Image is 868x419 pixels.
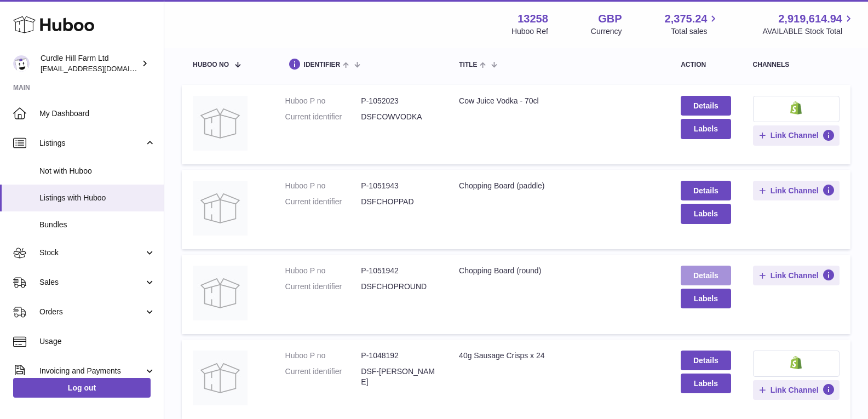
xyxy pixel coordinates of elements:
[13,55,30,72] img: internalAdmin-13258@internal.huboo.com
[193,181,248,236] img: Chopping Board (paddle)
[681,181,731,200] a: Details
[39,220,156,230] span: Bundles
[665,12,708,26] span: 2,375.24
[681,374,731,393] button: Labels
[361,181,437,191] dd: P-1051943
[39,248,144,258] span: Stock
[771,130,819,140] span: Link Channel
[39,166,156,176] span: Not with Huboo
[39,108,156,119] span: My Dashboard
[753,125,840,145] button: Link Channel
[285,366,361,387] dt: Current identifier
[285,96,361,106] dt: Huboo P no
[771,186,819,196] span: Link Channel
[598,12,622,26] strong: GBP
[753,266,840,285] button: Link Channel
[39,336,156,347] span: Usage
[361,112,437,122] dd: DSFCOWVODKA
[193,351,248,405] img: 40g Sausage Crisps x 24
[459,351,659,361] div: 40g Sausage Crisps x 24
[285,351,361,361] dt: Huboo P no
[762,12,855,37] a: 2,919,614.94 AVAILABLE Stock Total
[771,385,819,395] span: Link Channel
[39,366,144,376] span: Invoicing and Payments
[681,204,731,223] button: Labels
[762,26,855,37] span: AVAILABLE Stock Total
[681,289,731,308] button: Labels
[39,193,156,203] span: Listings with Huboo
[459,181,659,191] div: Chopping Board (paddle)
[285,197,361,207] dt: Current identifier
[771,271,819,280] span: Link Channel
[591,26,622,37] div: Currency
[665,12,720,37] a: 2,375.24 Total sales
[459,266,659,276] div: Chopping Board (round)
[285,181,361,191] dt: Huboo P no
[361,96,437,106] dd: P-1052023
[41,53,139,74] div: Curdle Hill Farm Ltd
[459,61,477,68] span: title
[39,277,144,288] span: Sales
[681,119,731,139] button: Labels
[459,96,659,106] div: Cow Juice Vodka - 70cl
[753,181,840,200] button: Link Channel
[39,307,144,317] span: Orders
[681,351,731,370] a: Details
[790,356,802,369] img: shopify-small.png
[681,61,731,68] div: action
[285,282,361,292] dt: Current identifier
[304,61,341,68] span: identifier
[41,64,161,73] span: [EMAIL_ADDRESS][DOMAIN_NAME]
[193,266,248,320] img: Chopping Board (round)
[518,12,548,26] strong: 13258
[39,138,144,148] span: Listings
[285,112,361,122] dt: Current identifier
[511,26,548,37] div: Huboo Ref
[778,12,842,26] span: 2,919,614.94
[790,101,802,114] img: shopify-small.png
[681,266,731,285] a: Details
[13,378,151,398] a: Log out
[361,282,437,292] dd: DSFCHOPROUND
[193,96,248,151] img: Cow Juice Vodka - 70cl
[361,266,437,276] dd: P-1051942
[361,366,437,387] dd: DSF-[PERSON_NAME]
[671,26,720,37] span: Total sales
[285,266,361,276] dt: Huboo P no
[681,96,731,116] a: Details
[193,61,229,68] span: Huboo no
[753,380,840,400] button: Link Channel
[753,61,840,68] div: channels
[361,351,437,361] dd: P-1048192
[361,197,437,207] dd: DSFCHOPPAD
